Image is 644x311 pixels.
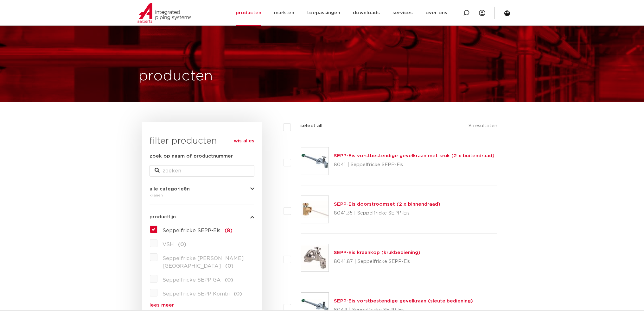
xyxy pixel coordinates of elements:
[225,228,233,233] span: (8)
[163,277,221,283] span: Seppelfricke SEPP GA
[234,291,242,296] span: (0)
[150,215,254,219] button: productlijn
[163,291,230,296] span: Seppelfricke SEPP Kombi
[234,137,254,145] a: wis alles
[301,196,328,223] img: Thumbnail for SEPP-Eis doorstroomset (2 x binnendraad)
[150,165,254,177] input: zoeken
[150,191,254,199] div: kranen
[334,250,420,255] a: SEPP-Eis kraankop (krukbediening)
[150,187,190,191] span: alle categorieën
[225,277,233,283] span: (0)
[334,208,440,218] p: 8041.35 | Seppelfricke SEPP-Eis
[334,299,473,303] a: SEPP-Eis vorstbestendige gevelkraan (sleutelbediening)
[334,257,420,267] p: 8041.87 | Seppelfricke SEPP-Eis
[334,202,440,207] a: SEPP-Eis doorstroomset (2 x binnendraad)
[291,122,322,130] label: select all
[150,215,176,219] span: productlijn
[150,135,254,147] h3: filter producten
[150,187,254,191] button: alle categorieën
[150,152,233,160] label: zoek op naam of productnummer
[163,228,220,233] span: Seppelfricke SEPP-Eis
[301,147,328,175] img: Thumbnail for SEPP-Eis vorstbestendige gevelkraan met kruk (2 x buitendraad)
[301,244,328,271] img: Thumbnail for SEPP-Eis kraankop (krukbediening)
[225,264,233,269] span: (0)
[334,160,494,170] p: 8041 | Seppelfricke SEPP-Eis
[334,153,494,158] a: SEPP-Eis vorstbestendige gevelkraan met kruk (2 x buitendraad)
[469,122,497,132] p: 8 resultaten
[163,256,244,269] span: Seppelfricke [PERSON_NAME][GEOGRAPHIC_DATA]
[138,66,213,86] h1: producten
[163,242,174,247] span: VSH
[178,242,186,247] span: (0)
[150,303,254,308] a: lees meer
